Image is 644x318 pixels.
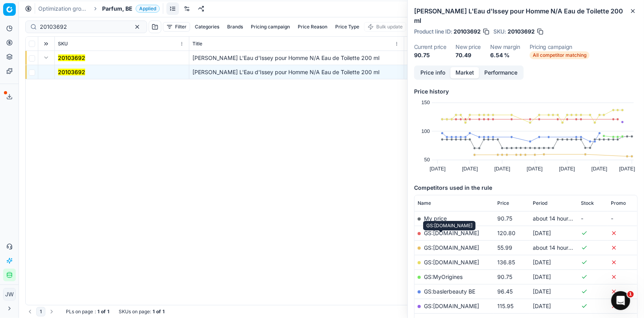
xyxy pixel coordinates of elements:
[414,51,446,59] dd: 90.75
[248,22,293,32] button: Pricing campaign
[332,22,362,32] button: Price Type
[608,211,637,226] td: -
[192,69,379,75] span: [PERSON_NAME] L'Eau d'Issey pour Homme N/A Eau de Toilette 200 ml
[533,288,551,295] span: [DATE]
[58,68,85,76] button: 20103692
[107,309,109,315] strong: 1
[36,307,45,316] button: 1
[424,215,447,222] span: My price
[58,41,68,47] span: SKU
[414,6,638,25] h2: [PERSON_NAME] L'Eau d'Issey pour Homme N/A Eau de Toilette 200 ml
[424,303,479,309] a: GS:[DOMAIN_NAME]
[497,230,515,236] span: 120.80
[533,273,551,280] span: [DATE]
[611,200,626,206] span: Promo
[58,69,85,75] mark: 20103692
[422,128,430,134] text: 100
[611,291,630,310] iframe: Intercom live chat
[136,5,160,13] span: Applied
[41,39,51,49] button: Expand all
[497,259,515,266] span: 136.85
[414,184,638,192] h5: Competitors used in the rule
[38,5,89,13] a: Optimization groups
[4,288,15,300] span: JW
[559,166,575,172] text: [DATE]
[414,88,638,95] h5: Price history
[422,99,430,105] text: 150
[462,166,478,172] text: [DATE]
[162,309,164,315] strong: 1
[192,54,379,61] span: [PERSON_NAME] L'Eau d'Issey pour Homme N/A Eau de Toilette 200 ml
[530,51,590,59] span: All competitor matching
[192,41,202,47] span: Title
[163,22,190,32] button: Filter
[97,309,99,315] strong: 1
[490,51,520,59] dd: 6.54 %
[156,309,161,315] strong: of
[490,44,520,50] dt: New margin
[153,309,155,315] strong: 1
[38,5,160,13] nav: breadcrumb
[497,303,513,309] span: 115.95
[414,29,452,34] span: Product line ID :
[533,200,547,206] span: Period
[497,288,513,295] span: 96.45
[495,166,510,172] text: [DATE]
[415,67,450,79] button: Price info
[25,307,35,316] button: Go to previous page
[25,307,56,316] nav: pagination
[418,200,431,206] span: Name
[41,53,51,62] button: Expand
[479,67,523,79] button: Performance
[450,67,479,79] button: Market
[455,51,481,59] dd: 70.49
[424,288,475,295] a: GS:baslerbeauty BE
[102,5,160,13] span: Parfum, BEApplied
[533,215,582,222] span: about 14 hours ago
[295,22,330,32] button: Price Reason
[66,309,93,315] span: PLs on page
[40,23,126,31] input: Search by SKU or title
[454,28,481,36] span: 20103692
[424,157,430,163] text: 50
[66,309,109,315] div: :
[533,259,551,266] span: [DATE]
[581,200,594,206] span: Stock
[533,230,551,236] span: [DATE]
[224,22,246,32] button: Brands
[508,28,535,36] span: 20103692
[192,22,222,32] button: Categories
[58,54,85,61] mark: 20103692
[497,244,512,251] span: 55.99
[424,230,479,236] a: GS:[DOMAIN_NAME]
[493,29,506,34] span: SKU :
[533,303,551,309] span: [DATE]
[102,5,133,13] span: Parfum, BE
[47,307,56,316] button: Go to next page
[627,291,634,297] span: 1
[497,273,512,280] span: 90.75
[119,309,151,315] span: SKUs on page :
[430,166,446,172] text: [DATE]
[533,244,582,251] span: about 14 hours ago
[101,309,106,315] strong: of
[527,166,543,172] text: [DATE]
[423,221,476,230] div: GS:[DOMAIN_NAME]
[592,166,607,172] text: [DATE]
[578,211,608,226] td: -
[414,44,446,50] dt: Current price
[530,44,590,50] dt: Pricing campaign
[619,166,635,172] text: [DATE]
[424,273,463,280] a: GS:MyOrigines
[424,259,479,266] a: GS:[DOMAIN_NAME]
[58,54,85,62] button: 20103692
[455,44,481,50] dt: New price
[497,215,512,222] span: 90.75
[3,288,16,301] button: JW
[364,22,406,32] button: Bulk update
[497,200,509,206] span: Price
[424,244,479,251] a: GS:[DOMAIN_NAME]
